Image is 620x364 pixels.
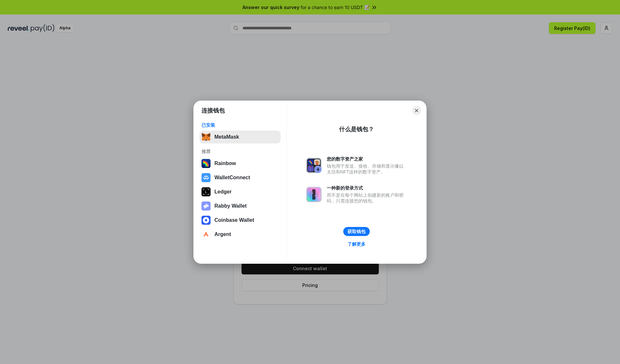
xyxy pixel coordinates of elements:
[201,149,279,154] div: 推荐
[200,157,281,170] button: Rainbow
[306,187,322,202] img: svg+xml,%3Csvg%20xmlns%3D%22http%3A%2F%2Fwww.w3.org%2F2000%2Fsvg%22%20fill%3D%22none%22%20viewBox...
[200,171,281,184] button: WalletConnect
[201,159,211,168] img: svg+xml,%3Csvg%20width%3D%22120%22%20height%3D%22120%22%20viewBox%3D%220%200%20120%20120%22%20fil...
[201,122,279,128] div: 已安装
[200,185,281,198] button: Ledger
[347,229,366,234] div: 获取钱包
[412,106,421,115] button: Close
[339,125,374,133] div: 什么是钱包？
[347,241,366,247] div: 了解更多
[201,187,211,196] img: svg+xml,%3Csvg%20xmlns%3D%22http%3A%2F%2Fwww.w3.org%2F2000%2Fsvg%22%20width%3D%2228%22%20height%3...
[214,231,231,237] div: Argent
[214,189,232,195] div: Ledger
[306,158,322,173] img: svg+xml,%3Csvg%20xmlns%3D%22http%3A%2F%2Fwww.w3.org%2F2000%2Fsvg%22%20fill%3D%22none%22%20viewBox...
[214,217,254,223] div: Coinbase Wallet
[201,173,211,182] img: svg+xml,%3Csvg%20width%3D%2228%22%20height%3D%2228%22%20viewBox%3D%220%200%2028%2028%22%20fill%3D...
[327,163,407,175] div: 钱包用于发送、接收、存储和显示像以太坊和NFT这样的数字资产。
[214,134,239,140] div: MetaMask
[327,156,407,162] div: 您的数字资产之家
[200,200,281,212] button: Rabby Wallet
[200,214,281,227] button: Coinbase Wallet
[327,192,407,204] div: 而不是在每个网站上创建新的账户和密码，只需连接您的钱包。
[343,227,370,236] button: 获取钱包
[201,107,225,114] h1: 连接钱包
[200,228,281,241] button: Argent
[201,133,211,142] img: svg+xml,%3Csvg%20fill%3D%22none%22%20height%3D%2233%22%20viewBox%3D%220%200%2035%2033%22%20width%...
[214,161,236,166] div: Rainbow
[344,240,369,248] a: 了解更多
[201,202,211,211] img: svg+xml,%3Csvg%20xmlns%3D%22http%3A%2F%2Fwww.w3.org%2F2000%2Fsvg%22%20fill%3D%22none%22%20viewBox...
[201,230,211,239] img: svg+xml,%3Csvg%20width%3D%2228%22%20height%3D%2228%22%20viewBox%3D%220%200%2028%2028%22%20fill%3D...
[327,185,407,191] div: 一种新的登录方式
[214,203,247,209] div: Rabby Wallet
[214,175,250,181] div: WalletConnect
[201,216,211,225] img: svg+xml,%3Csvg%20width%3D%2228%22%20height%3D%2228%22%20viewBox%3D%220%200%2028%2028%22%20fill%3D...
[200,131,281,143] button: MetaMask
